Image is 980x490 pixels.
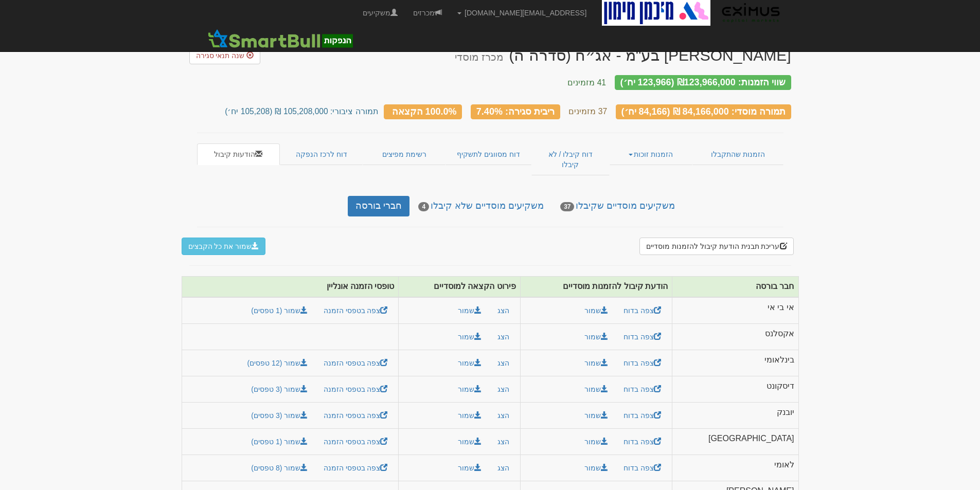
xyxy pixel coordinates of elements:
[205,28,356,49] img: SmartBull Logo
[471,104,560,119] div: ריבית סגירה: 7.40%
[568,107,607,116] small: 37 מזמינים
[451,302,488,319] button: שמור
[578,459,615,477] a: שמור
[672,428,798,455] td: [GEOGRAPHIC_DATA]
[182,276,399,297] th: טופסי הזמנה אונליין
[617,302,668,319] a: צפה בדוח
[578,380,615,398] a: שמור
[560,202,574,211] span: 37
[616,104,791,119] div: תמורה מוסדי: 84,166,000 ₪ (84,166 יח׳)
[672,402,798,428] td: יובנק
[244,380,314,398] a: שמור (3 טפסים)
[451,380,488,398] button: שמור
[317,433,395,450] a: צפה בטפסי הזמנה
[455,51,504,63] small: מכרז מוסדי
[196,51,245,60] span: שנה תנאי סגירה
[451,328,488,346] button: שמור
[363,143,445,165] a: רשימת מפיצים
[317,380,395,398] a: צפה בטפסי הזמנה
[578,328,615,346] a: שמור
[317,407,395,424] a: צפה בטפסי הזמנה
[672,297,798,324] td: אי בי אי
[615,75,791,90] div: שווי הזמנות: ₪123,966,000 (123,966 יח׳)
[189,47,261,64] a: שנה תנאי סגירה
[244,433,314,450] a: שמור (1 טפסים)
[197,143,280,165] a: הודעות קיבול
[639,238,793,255] button: עריכת תבנית הודעת קיבול להזמנות מוסדיים
[692,143,783,165] a: הזמנות שהתקבלו
[392,106,457,116] span: 100.0% הקצאה
[553,196,683,216] a: משקיעים מוסדיים שקיבלו37
[399,276,520,297] th: פירוט הקצאה למוסדיים
[672,376,798,402] td: דיסקונט
[241,354,315,372] a: שמור (12 טפסים)
[491,354,516,372] button: הצג
[244,407,314,424] a: שמור (3 טפסים)
[451,459,488,477] button: שמור
[491,459,516,477] button: הצג
[451,354,488,372] button: שמור
[418,202,429,211] span: 4
[610,143,692,165] a: הזמנות זוכות
[451,433,488,450] button: שמור
[567,78,606,87] small: 41 מזמינים
[280,143,363,165] a: דוח לרכז הנפקה
[520,276,672,297] th: הודעת קיבול להזמנות מוסדיים
[617,433,668,450] a: צפה בדוח
[317,302,395,319] a: צפה בטפסי הזמנה
[617,380,668,398] a: צפה בדוח
[617,328,668,346] a: צפה בדוח
[672,276,798,297] th: חבר בורסה
[244,302,314,319] a: שמור (1 טפסים)
[578,302,615,319] a: שמור
[531,143,609,175] a: דוח קיבלו / לא קיבלו
[491,328,516,346] button: הצג
[578,407,615,424] a: שמור
[455,47,791,64] div: מיכמן מימון בע"מ - אג״ח (סדרה ה) - הנפקה לציבור
[446,143,531,165] a: דוח מסווגים לתשקיף
[491,433,516,450] button: הצג
[491,302,516,319] button: הצג
[491,380,516,398] button: הצג
[182,238,266,255] button: שמור את כל הקבצים
[617,459,668,477] a: צפה בדוח
[578,433,615,450] a: שמור
[348,196,409,216] a: חברי בורסה
[617,407,668,424] a: צפה בדוח
[617,354,668,372] a: צפה בדוח
[244,459,314,477] a: שמור (8 טפסים)
[672,323,798,350] td: אקסלנס
[672,350,798,376] td: בינלאומי
[225,107,378,116] small: תמורה ציבורי: 105,208,000 ₪ (105,208 יח׳)
[317,459,395,477] a: צפה בטפסי הזמנה
[491,407,516,424] button: הצג
[672,455,798,481] td: לאומי
[578,354,615,372] a: שמור
[451,407,488,424] button: שמור
[411,196,551,216] a: משקיעים מוסדיים שלא קיבלו4
[317,354,395,372] a: צפה בטפסי הזמנה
